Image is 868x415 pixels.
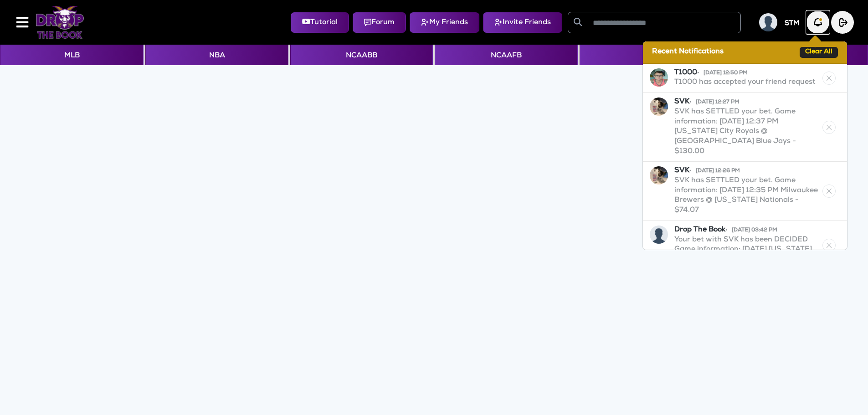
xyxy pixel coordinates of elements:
p: T1000 has accepted your friend request [674,78,816,88]
img: Notification [650,225,668,244]
button: Clear All [800,47,838,58]
span: • [DATE] 03:42 PM [725,228,777,233]
h5: STM [785,20,799,28]
span: • [DATE] 12:50 PM [697,71,748,76]
img: Notification [650,97,668,116]
button: NCAABB [290,45,433,65]
button: Invite Friends [483,12,562,33]
span: Recent Notifications [652,47,724,57]
strong: T1000 [674,69,748,77]
img: Notification [806,11,829,34]
span: • [DATE] 12:27 PM [689,100,740,105]
p: SVK has SETTLED your bet. Game information: [DATE] 12:37 PM [US_STATE] City Royals @ [GEOGRAPHIC_... [674,108,821,157]
button: Forum [353,12,406,33]
img: User [759,13,777,31]
img: Notification [650,166,668,184]
button: NCAAFB [435,45,577,65]
strong: SVK [674,98,740,106]
img: Logo [36,6,84,39]
button: NBA [145,45,288,65]
button: NFL [580,45,722,65]
p: Your bet with SVK has been DECIDED Game information: [DATE] [US_STATE] City Royals @ Toronto Blue... [674,236,821,265]
button: My Friends [410,12,479,33]
span: • [DATE] 12:26 PM [689,169,740,174]
strong: SVK [674,167,740,174]
strong: Drop The Book [674,226,777,234]
img: Notification [650,68,668,87]
p: SVK has SETTLED your bet. Game information: [DATE] 12:35 PM Milwaukee Brewers @ [US_STATE] Nation... [674,176,821,216]
button: Tutorial [291,12,349,33]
